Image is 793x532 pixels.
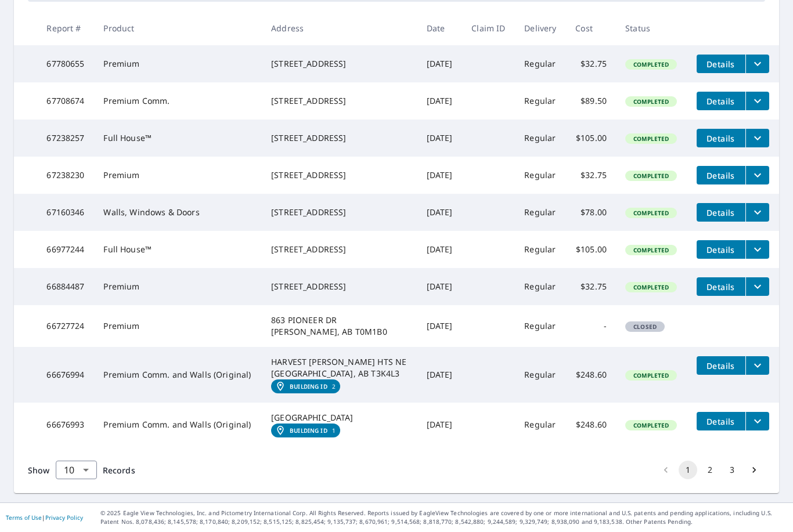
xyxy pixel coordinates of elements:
[655,461,765,479] nav: pagination navigation
[515,120,566,157] td: Regular
[626,283,676,291] span: Completed
[745,356,769,375] button: filesDropdownBtn-66676994
[417,268,463,305] td: [DATE]
[626,421,676,429] span: Completed
[566,120,616,157] td: $105.00
[94,11,262,45] th: Product
[566,231,616,268] td: $105.00
[271,95,408,107] div: [STREET_ADDRESS]
[37,120,94,157] td: 67238257
[697,240,745,259] button: detailsBtn-66977244
[417,120,463,157] td: [DATE]
[745,461,763,479] button: Go to next page
[697,92,745,110] button: detailsBtn-67708674
[745,55,769,73] button: filesDropdownBtn-67780655
[417,11,463,45] th: Date
[566,347,616,403] td: $248.60
[704,59,738,70] span: Details
[704,360,738,371] span: Details
[37,82,94,120] td: 67708674
[704,416,738,427] span: Details
[271,244,408,255] div: [STREET_ADDRESS]
[462,11,515,45] th: Claim ID
[271,58,408,70] div: [STREET_ADDRESS]
[704,133,738,144] span: Details
[704,96,738,107] span: Details
[94,120,262,157] td: Full House™
[94,403,262,447] td: Premium Comm. and Walls (Original)
[271,412,408,424] div: [GEOGRAPHIC_DATA]
[745,129,769,147] button: filesDropdownBtn-67238257
[417,157,463,194] td: [DATE]
[262,11,417,45] th: Address
[37,403,94,447] td: 66676993
[745,412,769,430] button: filesDropdownBtn-66676993
[94,45,262,82] td: Premium
[697,166,745,184] button: detailsBtn-67238230
[271,356,408,379] div: HARVEST [PERSON_NAME] HTS NE [GEOGRAPHIC_DATA], AB T3K4L3
[37,231,94,268] td: 66977244
[515,11,566,45] th: Delivery
[94,82,262,120] td: Premium Comm.
[271,424,340,437] a: Building ID1
[745,277,769,296] button: filesDropdownBtn-66884487
[723,461,741,479] button: Go to page 3
[45,513,83,522] a: Privacy Policy
[616,11,687,45] th: Status
[626,60,676,68] span: Completed
[6,514,83,521] p: |
[626,97,676,106] span: Completed
[37,268,94,305] td: 66884487
[6,513,42,522] a: Terms of Use
[515,157,566,194] td: Regular
[566,45,616,82] td: $32.75
[94,194,262,231] td: Walls, Windows & Doors
[745,166,769,184] button: filesDropdownBtn-67238230
[271,132,408,144] div: [STREET_ADDRESS]
[37,194,94,231] td: 67160346
[626,246,676,254] span: Completed
[704,170,738,181] span: Details
[697,356,745,375] button: detailsBtn-66676994
[704,207,738,218] span: Details
[515,268,566,305] td: Regular
[94,231,262,268] td: Full House™
[704,244,738,255] span: Details
[417,305,463,347] td: [DATE]
[94,157,262,194] td: Premium
[417,231,463,268] td: [DATE]
[515,194,566,231] td: Regular
[697,277,745,296] button: detailsBtn-66884487
[94,347,262,403] td: Premium Comm. and Walls (Original)
[566,403,616,447] td: $248.60
[626,323,664,331] span: Closed
[271,281,408,292] div: [STREET_ADDRESS]
[103,465,135,476] span: Records
[100,509,787,526] p: © 2025 Eagle View Technologies, Inc. and Pictometry International Corp. All Rights Reserved. Repo...
[679,461,697,479] button: page 1
[697,129,745,147] button: detailsBtn-67238257
[626,172,676,180] span: Completed
[417,403,463,447] td: [DATE]
[701,461,719,479] button: Go to page 2
[745,203,769,222] button: filesDropdownBtn-67160346
[271,379,340,393] a: Building ID2
[290,383,327,390] em: Building ID
[745,240,769,259] button: filesDropdownBtn-66977244
[566,82,616,120] td: $89.50
[37,11,94,45] th: Report #
[37,45,94,82] td: 67780655
[417,82,463,120] td: [DATE]
[271,314,408,338] div: 863 PIONEER DR [PERSON_NAME], AB T0M1B0
[271,169,408,181] div: [STREET_ADDRESS]
[37,347,94,403] td: 66676994
[626,209,676,217] span: Completed
[515,231,566,268] td: Regular
[94,305,262,347] td: Premium
[37,157,94,194] td: 67238230
[515,403,566,447] td: Regular
[704,281,738,292] span: Details
[626,135,676,143] span: Completed
[697,55,745,73] button: detailsBtn-67780655
[566,305,616,347] td: -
